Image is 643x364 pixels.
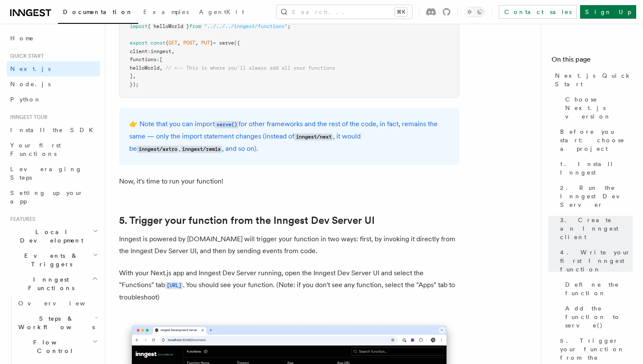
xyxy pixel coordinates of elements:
a: Examples [138,3,194,23]
span: Node.js [10,81,51,87]
span: import [130,23,148,29]
span: Install the SDK [10,127,98,133]
span: from [189,23,201,29]
span: Quick start [7,53,44,59]
span: Flow Control [15,338,92,355]
span: serve [219,40,234,46]
span: Examples [143,8,189,15]
span: const [151,40,165,46]
code: [URL] [165,282,183,289]
a: Python [7,92,100,107]
span: 2. Run the Inngest Dev Server [560,183,633,209]
a: Install the SDK [7,122,100,138]
p: 👉 Note that you can import for other frameworks and the rest of the code, in fact, remains the sa... [129,118,449,155]
span: , [195,40,198,46]
span: Choose Next.js version [565,95,633,121]
a: 1. Install Inngest [557,156,633,180]
a: Define the function [562,277,633,301]
span: : [156,56,159,62]
span: ; [287,23,290,29]
span: // <-- This is where you'll always add all your functions [165,65,335,71]
span: Events & Triggers [7,251,93,268]
span: Documentation [63,8,133,15]
a: Your first Functions [7,138,100,161]
kbd: ⌘K [395,8,407,16]
span: 1. Install Inngest [560,160,633,177]
a: Before you start: choose a project [557,124,633,156]
a: Add the function to serve() [562,301,633,333]
a: AgentKit [194,3,249,23]
h4: On this page [552,54,633,68]
a: Next.js Quick Start [552,68,633,92]
span: Python [10,96,41,103]
p: Inngest is powered by [DOMAIN_NAME] will trigger your function in two ways: first, by invoking it... [119,233,459,257]
span: Next.js [10,65,51,72]
code: inngest/next [294,133,333,141]
span: export [130,40,148,46]
span: AgentKit [199,8,244,15]
a: Overview [15,296,100,311]
button: Toggle dark mode [464,7,485,17]
a: Choose Next.js version [562,92,633,124]
button: Local Development [7,224,100,248]
button: Inngest Functions [7,272,100,296]
a: Contact sales [499,5,577,19]
p: Now, it's time to run your function! [119,175,459,187]
span: PUT [201,40,210,46]
span: [ [159,56,162,62]
span: { [165,40,168,46]
span: , [171,48,174,54]
span: Local Development [7,228,93,245]
span: Home [10,34,34,42]
button: Search...⌘K [276,5,412,19]
button: Flow Control [15,335,100,358]
span: Steps & Workflows [15,314,95,331]
span: POST [183,40,195,46]
a: Leveraging Steps [7,161,100,185]
a: Next.js [7,61,100,76]
span: ] [130,73,133,79]
span: client [130,48,148,54]
span: Inngest tour [7,114,48,121]
code: serve() [215,121,239,128]
span: Before you start: choose a project [560,127,633,153]
span: } [210,40,213,46]
a: 2. Run the Inngest Dev Server [557,180,633,212]
span: }); [130,82,139,87]
span: inngest [151,48,171,54]
span: = [213,40,216,46]
button: Steps & Workflows [15,311,100,335]
span: Add the function to serve() [565,304,633,330]
span: Next.js Quick Start [555,71,633,88]
code: inngest/remix [180,146,222,153]
p: With your Next.js app and Inngest Dev Server running, open the Inngest Dev Server UI and select t... [119,267,459,303]
span: "../../../inngest/functions" [204,23,287,29]
a: [URL] [165,281,183,289]
a: 5. Trigger your function from the Inngest Dev Server UI [119,214,375,226]
span: GET [168,40,177,46]
span: 3. Create an Inngest client [560,216,633,241]
span: 4. Write your first Inngest function [560,248,633,274]
a: Node.js [7,76,100,92]
span: : [148,48,151,54]
span: functions [130,56,156,62]
span: { helloWorld } [148,23,189,29]
span: ({ [234,40,240,46]
span: , [177,40,180,46]
a: 4. Write your first Inngest function [557,245,633,277]
a: Sign Up [580,5,636,19]
span: Inngest Functions [7,275,92,292]
span: Define the function [565,280,633,297]
span: , [159,65,162,71]
span: Features [7,216,35,223]
span: Setting up your app [10,189,83,205]
a: Documentation [58,3,138,24]
a: Home [7,31,100,46]
span: helloWorld [130,65,159,71]
a: Setting up your app [7,185,100,209]
a: serve() [215,120,239,128]
span: Overview [18,300,106,307]
span: Leveraging Steps [10,166,82,181]
a: 3. Create an Inngest client [557,212,633,245]
span: Your first Functions [10,142,61,157]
